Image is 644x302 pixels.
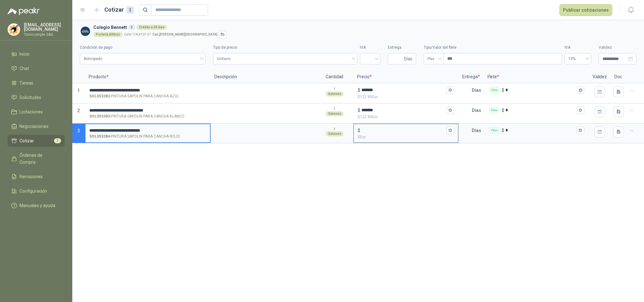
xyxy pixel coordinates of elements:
[577,107,584,114] button: Flex $
[361,128,445,133] input: $$0,00
[19,108,43,115] span: Licitaciones
[472,84,484,96] p: Días
[564,45,591,51] label: IVA
[447,127,454,134] button: $$0,00
[358,107,360,114] p: $
[89,113,184,119] p: - PINTURA SAPOLIN PARA CANCHA BLANCO
[502,87,504,94] p: $
[502,107,504,114] p: $
[472,124,484,137] p: Días
[89,128,206,133] input: SOL053384-PINTURA SAPOLIN PARA CANCHA ROJO
[333,107,335,112] p: 1
[8,185,65,197] a: Configuración
[326,131,344,136] div: Galones
[126,6,134,14] div: 3
[360,45,380,51] label: IVA
[577,127,584,134] button: Flex $
[374,95,378,99] span: ,00
[8,135,65,147] a: Cotizar3
[374,115,378,119] span: ,00
[19,123,48,130] span: Negociaciones
[489,87,499,93] div: Flex
[427,54,440,63] span: Flex
[8,91,65,103] a: Solicitudes
[447,107,454,114] button: $$122.900,00
[217,54,354,63] span: Unitario
[19,152,59,166] span: Órdenes de Compra
[358,127,360,134] p: $
[80,45,206,51] label: Condición de pago
[93,32,123,37] div: Portería Alférez
[388,45,416,51] label: Entrega
[360,95,378,99] span: 122.900
[136,25,167,30] div: Crédito a 30 días
[333,127,335,132] p: 1
[19,188,47,195] span: Configuración
[424,45,562,51] label: Tipo/Valor del flete
[8,200,65,211] a: Manuales y ayuda
[19,65,29,72] span: Chat
[447,86,454,94] button: $$122.900,00
[505,108,575,113] input: Flex $
[326,111,344,116] div: Galones
[8,171,65,183] a: Remisiones
[8,149,65,168] a: Órdenes de Compra
[8,63,65,74] a: Chat
[80,26,91,37] img: Company Logo
[8,8,40,15] img: Logo peakr
[599,45,636,51] label: Validez
[104,5,134,14] h2: Cotizar
[316,71,353,83] p: Cantidad
[77,88,80,93] span: 1
[353,71,458,83] p: Precio
[89,88,206,93] input: SOL053382-PINTURA SAPOLIN PARA CANCHA AZUL
[211,71,316,83] p: Descripción
[77,108,80,113] span: 2
[459,71,484,83] p: Entrega
[19,80,33,86] span: Tareas
[505,128,575,133] input: Flex $
[611,71,626,83] p: Doc
[502,127,504,134] p: $
[89,134,110,140] strong: SOL053384
[8,48,65,60] a: Inicio
[8,77,65,89] a: Tareas
[326,91,344,96] div: Galones
[8,24,20,36] img: Company Logo
[8,120,65,132] a: Negociaciones
[358,114,454,120] p: $
[489,107,499,113] div: Flex
[404,53,412,64] span: Días
[89,93,110,99] strong: SOL053382
[85,71,211,83] p: Producto
[472,104,484,117] p: Días
[124,33,217,36] p: Calle 17A #107-27 -
[54,138,61,143] span: 3
[19,51,30,58] span: Inicio
[128,25,135,30] div: 3
[589,71,611,83] p: Validez
[360,135,366,139] span: 0
[24,33,65,36] p: Tornicomple SAS
[484,71,589,83] p: Flete
[358,94,454,100] p: $
[19,173,43,180] span: Remisiones
[559,4,612,16] button: Publicar cotizaciones
[93,24,634,31] h3: Colegio Bennett
[77,128,80,133] span: 3
[577,86,584,94] button: Flex $
[19,94,41,101] span: Solicitudes
[358,87,360,94] p: $
[84,54,202,63] span: Anticipado
[358,134,454,140] p: $
[360,115,378,119] span: 122.900
[361,108,445,113] input: $$122.900,00
[568,54,587,63] span: 19%
[8,106,65,118] a: Licitaciones
[19,202,55,209] span: Manuales y ayuda
[89,113,110,119] strong: SOL053383
[152,33,217,36] strong: Cali , [PERSON_NAME][GEOGRAPHIC_DATA]
[89,134,180,140] p: - PINTURA SAPOLIN PARA CANCHA ROJO
[489,127,499,134] div: Flex
[362,135,366,139] span: ,00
